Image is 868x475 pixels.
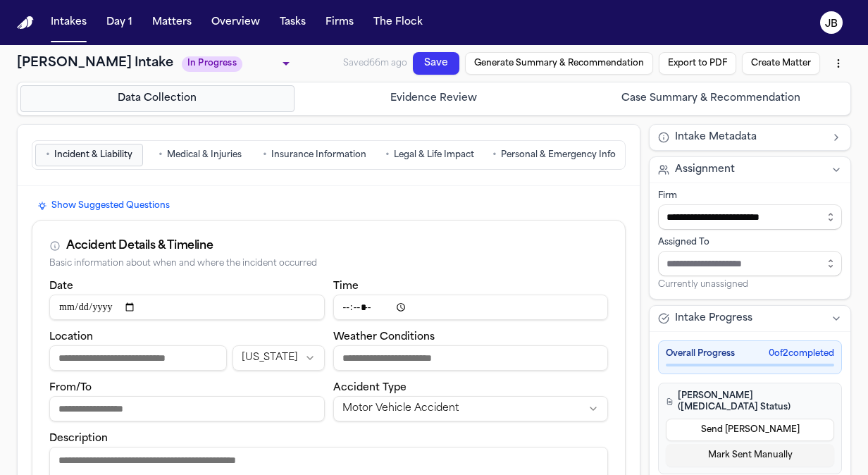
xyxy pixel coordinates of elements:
h4: [PERSON_NAME] ([MEDICAL_DATA] Status) [666,390,834,413]
span: Medical & Injuries [167,149,242,161]
span: • [385,148,390,162]
label: Weather Conditions [333,332,435,343]
div: Firm [658,190,842,202]
label: Location [49,332,93,343]
span: Personal & Emergency Info [501,149,616,161]
span: Intake Progress [675,311,752,326]
label: Time [333,281,359,292]
label: Accident Type [333,383,407,393]
input: Incident time [333,295,609,320]
label: Date [49,281,73,292]
button: Intake Progress [650,306,850,331]
button: Go to Insurance Information [256,144,373,166]
span: In Progress [182,56,242,72]
button: Go to Incident & Liability [35,144,143,166]
div: Assigned To [658,237,842,248]
span: Incident & Liability [54,149,132,161]
span: Intake Metadata [675,130,757,144]
text: JB [825,19,838,29]
input: From/To destination [49,396,325,421]
button: More actions [826,51,851,76]
button: Assignment [650,157,850,183]
span: Overall Progress [666,348,735,359]
span: Saved 66m ago [343,59,407,68]
label: From/To [49,383,92,393]
button: The Flock [368,10,428,35]
a: Home [17,16,34,30]
button: Go to Case Summary & Recommendation step [573,85,848,112]
img: Finch Logo [17,16,34,30]
button: Export to PDF [659,52,736,75]
button: Go to Evidence Review step [297,85,571,112]
input: Weather conditions [333,345,609,371]
input: Assign to staff member [658,251,842,276]
button: Generate Summary & Recommendation [465,52,653,75]
button: Create Matter [742,52,820,75]
input: Incident date [49,295,325,320]
button: Go to Legal & Life Impact [376,144,483,166]
button: Firms [320,10,359,35]
button: Matters [147,10,197,35]
span: • [492,148,497,162]
span: Legal & Life Impact [394,149,474,161]
input: Incident location [49,345,227,371]
span: • [46,148,50,162]
span: Assignment [675,163,735,177]
button: Intake Metadata [650,125,850,150]
button: Incident state [232,345,324,371]
button: Day 1 [101,10,138,35]
div: Update intake status [182,54,294,73]
button: Overview [206,10,266,35]
span: 0 of 2 completed [769,348,834,359]
span: • [159,148,163,162]
button: Go to Personal & Emergency Info [486,144,622,166]
button: Go to Medical & Injuries [146,144,254,166]
span: • [263,148,267,162]
button: Tasks [274,10,311,35]
h1: [PERSON_NAME] Intake [17,54,173,73]
div: Accident Details & Timeline [66,237,213,254]
span: Currently unassigned [658,279,748,290]
button: Send [PERSON_NAME] [666,419,834,441]
button: Go to Data Collection step [20,85,294,112]
nav: Intake steps [20,85,848,112]
input: Select firm [658,204,842,230]
button: Intakes [45,10,92,35]
span: Insurance Information [271,149,366,161]
button: Show Suggested Questions [32,197,175,214]
button: Save [413,52,459,75]
div: Basic information about when and where the incident occurred [49,259,608,269]
button: Mark Sent Manually [666,444,834,467]
label: Description [49,433,108,444]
